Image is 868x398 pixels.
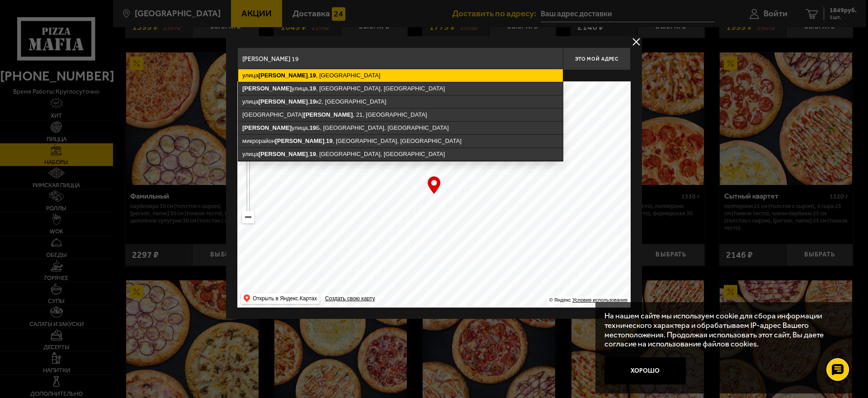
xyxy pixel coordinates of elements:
[631,36,642,47] button: delivery type
[309,124,316,131] ymaps: 19
[572,297,627,303] a: Условия использования
[242,124,292,131] ymaps: [PERSON_NAME]
[275,137,324,144] ymaps: [PERSON_NAME]
[309,98,316,105] ymaps: 19
[549,297,571,303] ymaps: © Яндекс
[309,151,316,157] ymaps: 19
[259,151,308,157] ymaps: [PERSON_NAME]
[563,47,631,70] button: Это мой адрес
[309,85,316,92] ymaps: 19
[238,135,563,147] ymaps: микрорайон , , [GEOGRAPHIC_DATA], [GEOGRAPHIC_DATA]
[303,111,353,118] ymaps: [PERSON_NAME]
[238,69,563,82] ymaps: улица , , [GEOGRAPHIC_DATA]
[237,72,365,80] p: Укажите дом на карте или в поле ввода
[241,293,320,304] ymaps: Открыть в Яндекс.Картах
[253,293,317,304] ymaps: Открыть в Яндекс.Картах
[259,72,308,79] ymaps: [PERSON_NAME]
[575,56,618,62] span: Это мой адрес
[238,109,563,121] ymaps: [GEOGRAPHIC_DATA] , 21, [GEOGRAPHIC_DATA]
[259,98,308,105] ymaps: [PERSON_NAME]
[242,85,292,92] ymaps: [PERSON_NAME]
[238,148,563,161] ymaps: улица , , [GEOGRAPHIC_DATA], [GEOGRAPHIC_DATA]
[604,357,686,384] button: Хорошо
[238,122,563,134] ymaps: улица, Б, [GEOGRAPHIC_DATA], [GEOGRAPHIC_DATA]
[604,311,841,349] p: На нашем сайте мы используем cookie для сбора информации технического характера и обрабатываем IP...
[238,82,563,95] ymaps: улица, , [GEOGRAPHIC_DATA], [GEOGRAPHIC_DATA]
[238,95,563,108] ymaps: улица , к2, [GEOGRAPHIC_DATA]
[323,295,377,302] a: Создать свою карту
[309,72,316,79] ymaps: 19
[326,137,332,144] ymaps: 19
[237,47,563,70] input: Введите адрес доставки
